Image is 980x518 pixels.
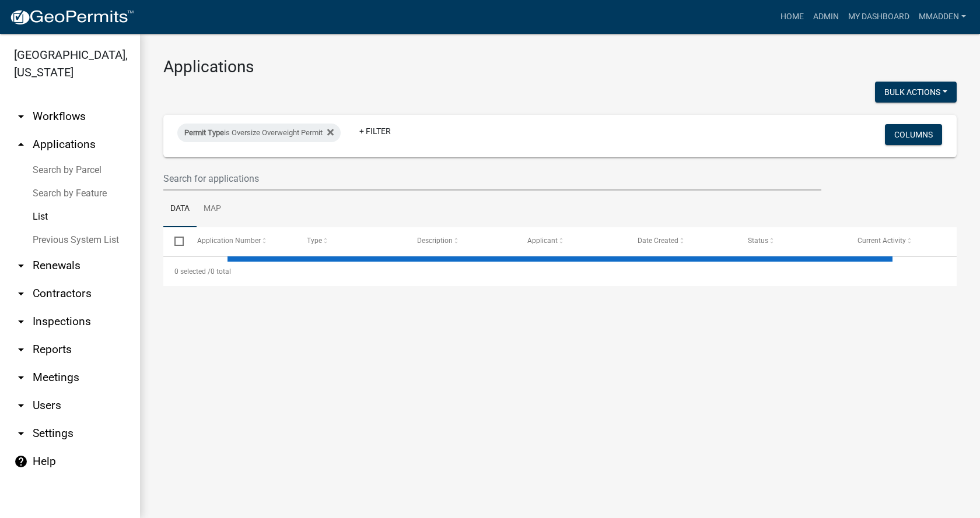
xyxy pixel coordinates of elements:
[736,227,846,255] datatable-header-cell: Status
[748,237,768,245] span: Status
[843,6,914,28] a: My Dashboard
[875,82,957,103] button: Bulk Actions
[885,124,942,145] button: Columns
[14,427,28,441] i: arrow_drop_down
[14,110,28,124] i: arrow_drop_down
[163,191,197,228] a: Data
[914,6,971,28] a: mmadden
[14,399,28,413] i: arrow_drop_down
[163,257,957,286] div: 0 total
[14,315,28,329] i: arrow_drop_down
[846,227,957,255] datatable-header-cell: Current Activity
[527,237,558,245] span: Applicant
[197,237,261,245] span: Application Number
[638,237,678,245] span: Date Created
[14,343,28,357] i: arrow_drop_down
[163,227,185,255] datatable-header-cell: Select
[417,237,453,245] span: Description
[14,454,28,468] i: help
[184,128,224,137] span: Permit Type
[14,259,28,273] i: arrow_drop_down
[296,227,406,255] datatable-header-cell: Type
[14,371,28,385] i: arrow_drop_down
[516,227,626,255] datatable-header-cell: Applicant
[185,227,296,255] datatable-header-cell: Application Number
[163,57,957,77] h3: Applications
[307,237,322,245] span: Type
[626,227,737,255] datatable-header-cell: Date Created
[776,6,808,28] a: Home
[163,167,821,191] input: Search for applications
[177,124,341,142] div: is Oversize Overweight Permit
[14,287,28,301] i: arrow_drop_down
[808,6,843,28] a: Admin
[857,237,906,245] span: Current Activity
[14,138,28,151] i: arrow_drop_up
[174,267,211,276] span: 0 selected /
[406,227,516,255] datatable-header-cell: Description
[350,121,400,142] a: + Filter
[197,191,228,228] a: Map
